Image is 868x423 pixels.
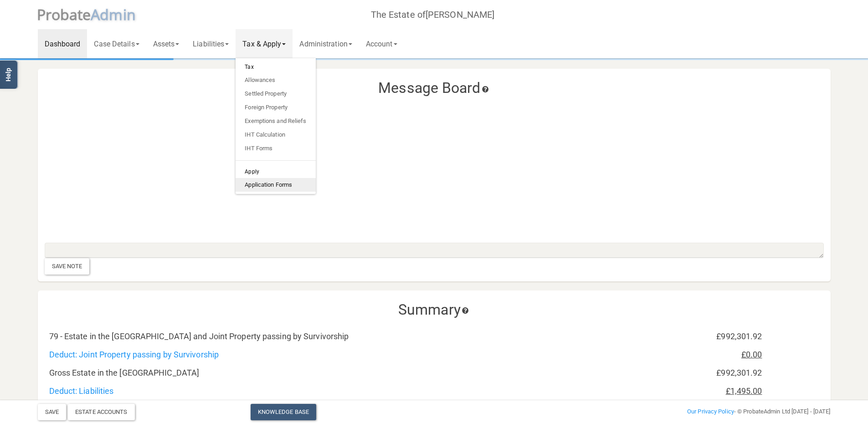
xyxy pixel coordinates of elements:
a: Settled Property [236,87,315,101]
a: Tax & Apply [236,29,293,58]
div: £1,495.00 [637,387,769,396]
h6: Apply [236,165,315,178]
div: - © ProbateAdmin Ltd [DATE] - [DATE] [568,406,837,417]
div: Gross Estate in the [GEOGRAPHIC_DATA] [42,368,637,377]
div: Estate Accounts [68,404,135,420]
h3: Summary [45,302,824,318]
a: Administration [293,29,359,58]
a: IHT Calculation [236,128,315,142]
span: P [37,5,91,24]
a: Our Privacy Policy [687,408,734,415]
span: robate [46,5,91,24]
a: Deduct: Joint Property passing by Survivorship [49,350,219,359]
div: £0.00 [637,350,769,359]
h6: Tax [236,61,315,73]
button: Save [38,404,66,420]
a: Knowledge Base [251,404,316,420]
a: Account [359,29,404,58]
a: Allowances [236,73,315,87]
a: Dashboard [38,29,87,58]
a: Exemptions and Reliefs [236,114,315,128]
a: Case Details [87,29,146,58]
div: £992,301.92 [637,368,769,377]
a: Foreign Property [236,101,315,114]
span: A [91,5,136,24]
a: IHT Forms [236,142,315,155]
a: Liabilities [186,29,236,58]
a: Assets [146,29,186,58]
a: Deduct: Liabilities [49,386,114,396]
div: £992,301.92 [637,332,769,341]
a: Application Forms [236,178,315,192]
div: 79 - Estate in the [GEOGRAPHIC_DATA] and Joint Property passing by Survivorship [42,332,637,341]
span: dmin [100,5,135,24]
h3: Message Board [45,80,824,96]
div: Save Note [45,258,90,275]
